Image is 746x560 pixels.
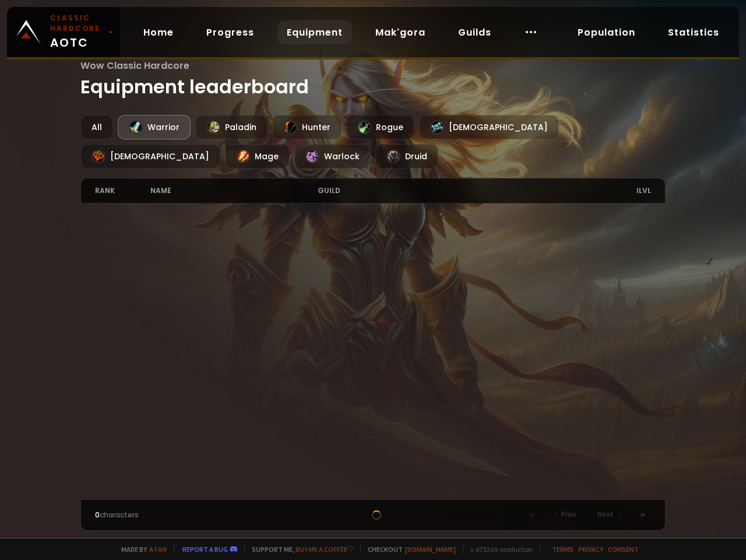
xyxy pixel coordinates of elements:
small: Classic Hardcore [50,13,104,34]
span: Checkout [360,545,456,554]
div: name [150,178,317,203]
div: characters [95,510,234,520]
div: ilvl [596,178,651,203]
a: Statistics [659,20,729,44]
span: Made by [114,545,167,554]
span: v. d752d5 - production [463,545,533,554]
div: Rogue [346,115,414,139]
a: Terms [552,545,573,554]
div: All [80,115,113,139]
span: Prev [561,509,576,520]
a: a fan [149,545,167,554]
div: Druid [375,144,438,169]
a: [DOMAIN_NAME] [405,545,456,554]
a: Report a bug [182,545,228,554]
div: Warlock [294,144,371,169]
a: Classic HardcoreAOTC [7,7,120,57]
h1: Equipment leaderboard [80,58,666,101]
span: AOTC [50,13,104,51]
span: 0 [95,510,100,520]
a: Buy me a coffee [295,545,353,554]
div: guild [318,178,596,203]
div: rank [95,178,150,203]
span: Wow Classic Hardcore [80,58,666,73]
div: Mage [225,144,290,169]
a: Guilds [449,20,501,44]
a: Home [134,20,183,44]
span: Support me, [244,545,353,554]
div: Paladin [195,115,268,139]
a: Mak'gora [366,20,435,44]
a: Progress [197,20,263,44]
a: Population [568,20,645,44]
div: Hunter [272,115,342,139]
a: Privacy [578,545,603,554]
a: Equipment [277,20,352,44]
span: Next [597,509,614,520]
a: Consent [608,545,639,554]
div: [DEMOGRAPHIC_DATA] [419,115,559,139]
div: Warrior [118,115,191,139]
div: [DEMOGRAPHIC_DATA] [80,144,220,169]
